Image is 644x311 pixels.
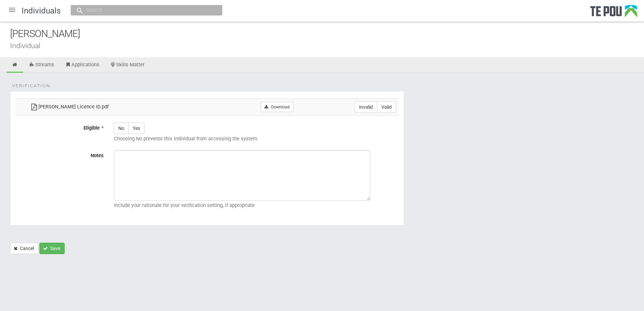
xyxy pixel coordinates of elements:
span: Verification [12,83,51,89]
p: Choosing No prevents this individual from accessing the system. [114,136,399,142]
a: Cancel [10,243,38,254]
label: No [114,123,129,134]
span: Eligible [84,125,100,131]
label: Valid [377,101,396,113]
a: Download [261,102,293,112]
a: Skills Matter [105,58,150,73]
td: [PERSON_NAME] Licence ID.pdf [27,98,212,115]
label: Invalid [355,101,377,113]
a: Streams [24,58,59,73]
label: Yes [128,123,144,134]
a: Applications [60,58,104,73]
button: Save [39,243,65,254]
div: [PERSON_NAME] [10,27,644,41]
span: Notes [91,152,104,159]
input: Search [84,7,202,14]
p: Include your rationale for your verification setting, if appropriate [114,202,399,208]
div: Individual [10,42,644,49]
